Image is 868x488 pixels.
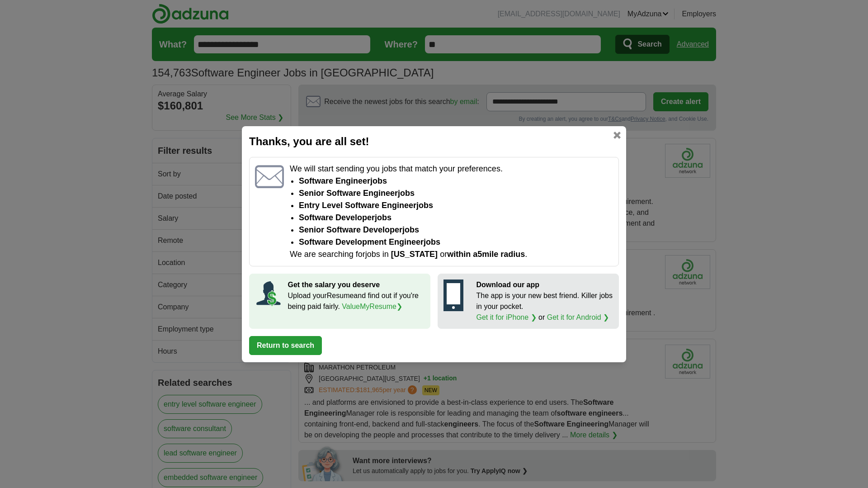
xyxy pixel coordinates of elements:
[476,290,613,323] p: The app is your new best friend. Killer jobs in your pocket. or
[249,336,322,355] button: Return to search
[476,313,537,321] a: Get it for iPhone ❯
[299,236,613,248] li: software development engineer jobs
[447,250,525,259] span: within a 5 mile radius
[391,250,438,259] span: [US_STATE]
[249,133,619,150] h2: Thanks, you are all set!
[290,163,613,175] p: We will start sending you jobs that match your preferences.
[342,303,402,310] a: ValueMyResume❯
[547,313,609,321] a: Get it for Android ❯
[299,212,613,224] li: software developer jobs
[299,224,613,236] li: senior software developer jobs
[299,199,613,212] li: entry level software engineer jobs
[299,175,613,187] li: Software Engineer jobs
[476,280,613,290] p: Download our app
[288,290,425,312] p: Upload your Resume and find out if you're being paid fairly.
[290,248,613,261] p: We are searching for jobs in or .
[288,280,425,290] p: Get the salary you deserve
[299,187,613,199] li: senior software engineer jobs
